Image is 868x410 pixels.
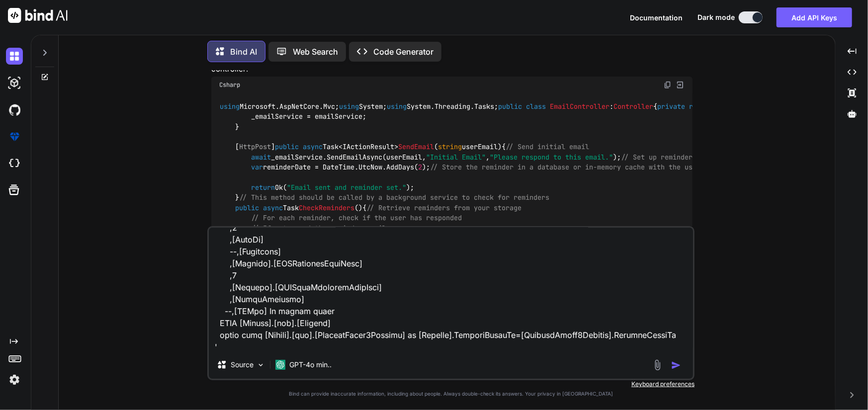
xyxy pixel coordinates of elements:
[8,8,68,23] img: Bind AI
[438,143,498,152] span: userEmail
[220,102,240,111] span: using
[6,128,23,145] img: premium
[251,214,462,223] span: // For each reminder, check if the user has responded
[6,48,23,65] img: darkChat
[239,143,271,152] span: HttpPost
[207,380,694,388] p: Keyboard preferences
[366,203,521,212] span: // Retrieve reminders from your storage
[630,12,683,23] button: Documentation
[526,102,546,111] span: class
[664,81,672,89] img: copy
[690,102,721,111] span: readonly
[251,163,263,172] span: var
[671,360,681,370] img: icon
[287,183,406,192] span: "Email sent and reminder set."
[490,153,613,162] span: "Please respond to this email."
[293,46,338,58] p: Web Search
[275,143,299,152] span: public
[506,143,589,152] span: // Send initial email
[303,143,323,152] span: async
[652,359,663,371] img: attachment
[275,360,285,370] img: GPT-4o mini
[263,203,283,212] span: async
[235,203,362,212] span: Task ()
[614,102,654,111] span: Controller
[6,101,23,118] img: githubDark
[658,102,686,111] span: private
[230,46,257,58] p: Bind AI
[235,203,259,212] span: public
[418,163,422,172] span: 2
[697,12,735,22] span: Dark mode
[398,143,434,152] span: SendEmail
[630,13,683,22] span: Documentation
[499,102,522,111] span: public
[676,81,685,89] img: Open in Browser
[6,75,23,91] img: darkAi-studio
[550,102,610,111] span: EmailController
[340,102,359,111] span: using
[387,102,407,111] span: using
[6,155,23,172] img: cloudideIcon
[289,360,332,370] p: GPT-4o min..
[239,193,549,202] span: // This method should be called by a background service to check for reminders
[257,361,265,369] img: Pick Models
[207,390,694,398] p: Bind can provide inaccurate information, including about people. Always double-check its answers....
[251,224,386,233] span: // If not, send the reminder email
[209,228,693,351] textarea: l ipsu dolo Sitam 'CON ADIPISCI_ELITSE [Doei4Temp] IN UTLABO ETDO [MagnaAliQuaeni-ADMI-VenIamqui]...
[430,163,804,172] span: // Store the reminder in a database or in-memory cache with the user's email and reminder date
[777,7,852,27] button: Add API Keys
[438,143,462,152] span: string
[251,183,275,192] span: return
[219,81,240,89] span: Csharp
[251,153,271,162] span: await
[426,153,486,162] span: "Initial Email"
[299,203,354,212] span: CheckReminders
[373,46,434,58] p: Code Generator
[6,371,23,388] img: settings
[231,360,254,370] p: Source
[275,143,502,152] span: Task<IActionResult> ( )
